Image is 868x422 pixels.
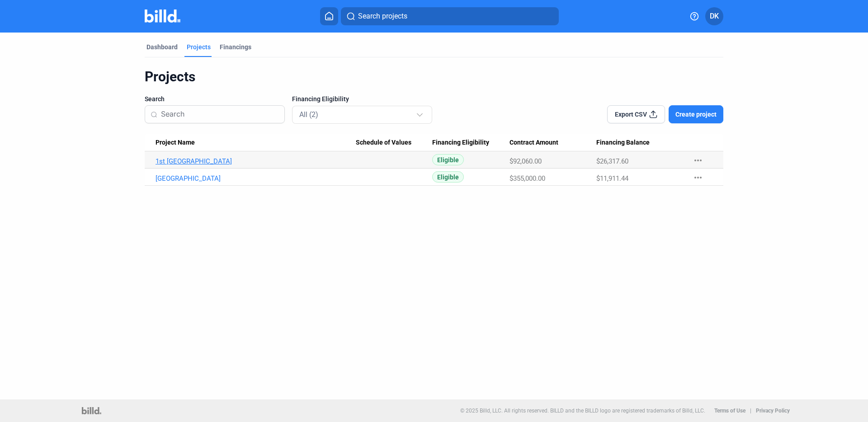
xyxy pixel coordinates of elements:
span: $355,000.00 [509,174,545,183]
div: Projects [145,68,723,85]
div: Project Name [156,139,356,147]
span: Eligible [432,154,464,165]
p: | [750,408,751,414]
span: $11,911.44 [596,174,628,183]
button: DK [705,7,723,25]
span: DK [710,11,719,22]
span: $26,317.60 [596,157,628,165]
span: Schedule of Values [356,139,411,147]
div: Financing Balance [596,139,684,147]
button: Create project [669,105,723,123]
span: Project Name [156,139,195,147]
div: Financings [220,42,251,52]
span: Create project [675,110,717,119]
span: $92,060.00 [509,157,542,165]
button: Export CSV [607,105,665,123]
div: Projects [187,42,211,52]
span: Contract Amount [509,139,558,147]
span: Eligible [432,171,464,183]
button: Search projects [341,7,559,25]
div: Schedule of Values [356,139,432,147]
span: Financing Eligibility [432,139,489,147]
span: Financing Eligibility [292,94,349,103]
mat-icon: more_horiz [693,172,703,183]
b: Terms of Use [714,408,745,414]
img: Billd Company Logo [145,9,180,23]
a: [GEOGRAPHIC_DATA] [156,174,356,183]
p: © 2025 Billd, LLC. All rights reserved. BILLD and the BILLD logo are registered trademarks of Bil... [460,408,705,414]
input: Search [161,105,279,124]
b: Privacy Policy [756,408,790,414]
a: 1st [GEOGRAPHIC_DATA] [156,157,356,165]
img: logo [82,407,101,414]
div: Dashboard [146,42,178,52]
span: Export CSV [615,110,647,119]
div: Financing Eligibility [432,139,509,147]
mat-select-trigger: All (2) [299,110,318,119]
mat-icon: more_horiz [693,155,703,166]
span: Financing Balance [596,139,650,147]
div: Contract Amount [509,139,596,147]
span: Search [145,94,165,103]
span: Search projects [358,11,407,22]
